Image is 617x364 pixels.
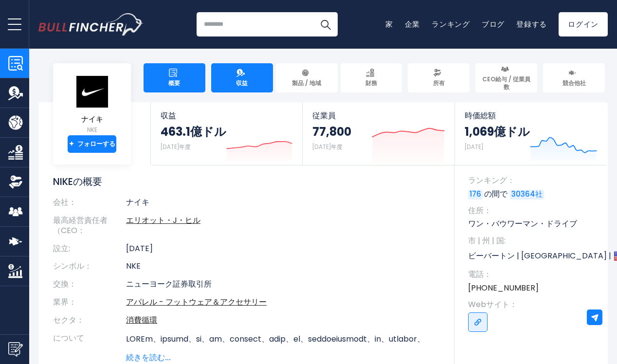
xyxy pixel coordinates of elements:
a: 企業 [405,19,420,29]
font: 概要 [168,79,180,87]
a: ブログ [482,19,505,29]
font: 交換： [53,278,76,290]
button: 検索 [313,12,338,36]
font: 住所： [468,205,491,216]
font: フォローする [77,139,115,148]
font: 市 | 州 | 国: [468,235,506,246]
a: 競合他社 [543,63,605,92]
a: ランキング [432,19,470,29]
a: 概要 [144,63,205,92]
font: 1,069億ドル [465,124,530,140]
font: [DATE] [126,243,153,254]
font: セクタ： [53,314,84,326]
font: CEO給与 / 従業員数 [482,75,530,91]
a: ログイン [559,12,608,36]
font: 会社： [53,197,76,208]
font: + [69,138,74,149]
font: 最高経営責任者（CEO： [53,215,108,236]
font: 時価総額 [465,110,496,121]
a: 消費循環 [126,314,157,326]
font: について [53,332,84,344]
font: [DATE]年度 [312,143,343,151]
font: NKE [87,126,97,134]
img: ブルフィンチャーのロゴ [38,13,144,36]
a: ホームページへ [38,13,143,36]
font: NIKEの概要 [53,175,102,188]
font: Webサイト： [468,299,517,310]
font: 製品 / 地域 [292,79,321,87]
font: 463.1億ドル [161,124,226,140]
a: 財務 [341,63,402,92]
a: 最高経営責任者（CEO [126,215,200,226]
font: ナイキ [81,114,103,124]
a: CEO給与 / 従業員数 [475,63,537,92]
a: +フォローする [68,135,116,153]
a: アパレル - フットウェア＆アクセサリー [126,296,267,308]
font: [PHONE_NUMBER] [468,282,539,293]
a: 30364社 [510,190,544,200]
font: 業界： [53,296,76,308]
img: 所有 [8,175,23,189]
font: ランキング： [468,175,515,186]
a: 家 [385,19,393,29]
a: 所有 [408,63,470,92]
font: シンボル： [53,260,92,272]
font: 77,800 [312,124,351,140]
font: エリオット・J・ヒル [126,215,200,226]
font: ワン・バウワーマン・ドライブ [468,218,577,229]
font: 収益 [161,110,176,121]
font: 30364社 [511,189,543,199]
font: 所有 [433,79,445,87]
a: 176 [468,190,483,200]
a: 時価総額 1,069億ドル [DATE] [455,102,607,165]
a: 収益 [211,63,273,92]
font: ビーバートン | [GEOGRAPHIC_DATA] | [468,250,611,261]
font: ログイン [568,19,599,29]
font: 電話： [468,269,491,280]
font: 従業員 [312,110,336,121]
font: の間で [484,188,508,200]
font: ナイキ [126,197,149,208]
font: 続きを読む... [126,352,171,363]
font: [DATE] [465,143,483,151]
font: 収益 [236,79,248,87]
font: 財務 [365,79,377,87]
font: NKE [126,260,141,272]
font: 設立: [53,243,70,254]
a: ナイキ NKE [74,75,109,136]
font: 競合他社 [563,79,586,87]
font: 176 [470,189,481,199]
a: 従業員 77,800 [DATE]年度 [303,102,454,165]
font: [DATE]年度 [161,143,191,151]
a: リンクへ移動 [468,312,488,332]
a: 収益 463.1億ドル [DATE]年度 [151,102,302,165]
a: 製品 / 地域 [276,63,338,92]
font: ニューヨーク証券取引所 [126,278,212,290]
a: [PHONE_NUMBER] [468,283,539,293]
a: 登録する [516,19,547,29]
